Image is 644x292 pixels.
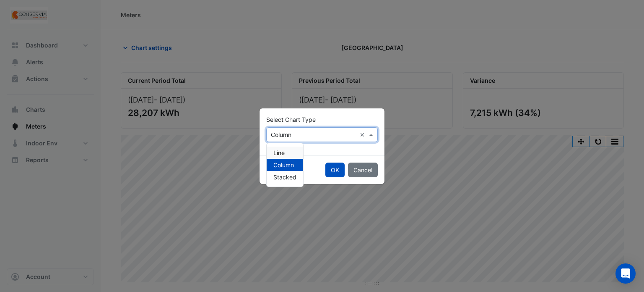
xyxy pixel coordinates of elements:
label: Select Chart Type [266,115,316,124]
span: Stacked [273,174,296,181]
button: OK [325,163,345,177]
div: Open Intercom Messenger [615,263,636,284]
button: Cancel [348,163,378,177]
span: Column [273,161,294,168]
span: Line [273,149,285,156]
div: Options List [267,143,303,187]
span: Clear [360,130,367,139]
